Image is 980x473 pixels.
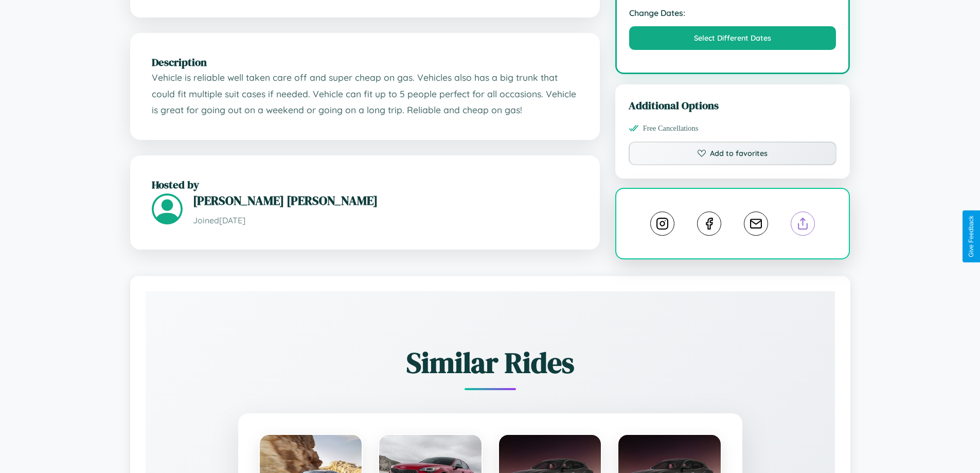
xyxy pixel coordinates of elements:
[629,8,836,18] strong: Change Dates:
[629,98,837,113] h3: Additional Options
[182,343,799,382] h2: Similar Rides
[629,26,836,50] button: Select Different Dates
[152,55,578,69] h2: Description
[152,69,578,118] p: Vehicle is reliable well taken care off and super cheap on gas. Vehicles also has a big trunk tha...
[968,216,975,257] div: Give Feedback
[643,124,699,133] span: Free Cancellations
[629,142,837,165] button: Add to favorites
[152,177,578,192] h2: Hosted by
[193,213,578,228] p: Joined [DATE]
[193,192,578,209] h3: [PERSON_NAME] [PERSON_NAME]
